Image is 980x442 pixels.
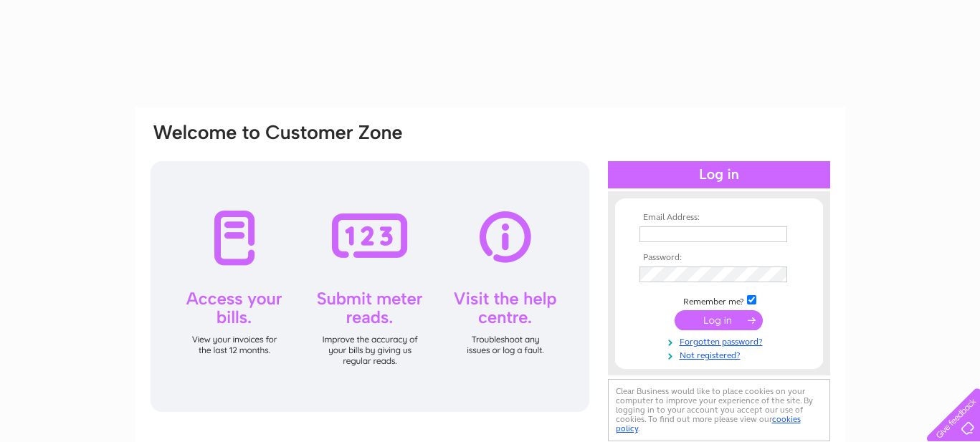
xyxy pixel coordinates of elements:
input: Submit [675,310,763,330]
a: cookies policy [616,414,801,433]
div: Clear Business would like to place cookies on your computer to improve your experience of the sit... [608,379,830,441]
th: Password: [636,253,802,263]
a: Not registered? [639,347,802,361]
a: Forgotten password? [639,334,802,347]
th: Email Address: [636,213,802,223]
td: Remember me? [636,293,802,307]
